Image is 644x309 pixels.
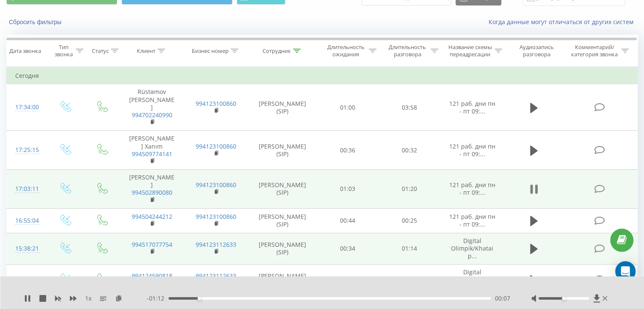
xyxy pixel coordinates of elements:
[147,294,169,303] span: - 01:12
[451,268,493,291] span: Digital Olimpik/Khatai р...
[9,47,41,55] div: Дата звонка
[132,240,172,248] a: 994517077754
[449,212,495,228] span: 121 раб. дни пн - пт 09:...
[317,208,379,233] td: 00:44
[317,131,379,170] td: 00:36
[132,150,172,158] a: 994509774141
[15,212,38,229] div: 16:55:04
[449,181,495,196] span: 121 раб. дни пн - пт 09:...
[451,237,493,260] span: Digital Olimpik/Khatai р...
[317,264,379,295] td: 00:38
[449,142,495,158] span: 121 раб. дни пн - пт 09:...
[15,271,38,288] div: 15:36:02
[92,47,109,55] div: Статус
[495,294,510,303] span: 00:07
[196,240,236,248] a: 994123112633
[569,44,619,58] div: Комментарий/категория звонка
[196,272,236,280] a: 994123112633
[120,170,184,209] td: [PERSON_NAME]
[379,131,440,170] td: 00:32
[248,208,317,233] td: [PERSON_NAME] (SIP)
[7,67,638,84] td: Сегодня
[85,294,91,303] span: 1 x
[489,18,638,26] a: Когда данные могут отличаться от других систем
[120,131,184,170] td: [PERSON_NAME] Xanım
[15,142,38,158] div: 17:25:15
[448,44,492,58] div: Название схемы переадресации
[449,99,495,115] span: 121 раб. дни пн - пт 09:...
[192,47,229,55] div: Бизнес номер
[248,264,317,295] td: [PERSON_NAME] (SIP)
[132,111,172,119] a: 994702240990
[53,44,73,58] div: Тип звонка
[196,181,236,189] a: 994123100860
[317,84,379,131] td: 01:00
[132,272,172,280] a: 994124590818
[15,181,38,197] div: 17:03:11
[386,44,428,58] div: Длительность разговора
[248,233,317,265] td: [PERSON_NAME] (SIP)
[132,212,172,221] a: 994504244212
[248,170,317,209] td: [PERSON_NAME] (SIP)
[325,44,367,58] div: Длительность ожидания
[379,84,440,131] td: 03:58
[379,208,440,233] td: 00:25
[15,240,38,257] div: 15:38:21
[248,131,317,170] td: [PERSON_NAME] (SIP)
[15,99,38,116] div: 17:34:00
[263,47,291,55] div: Сотрудник
[196,142,236,150] a: 994123100860
[379,233,440,265] td: 01:14
[132,188,172,196] a: 994502890080
[137,47,155,55] div: Клиент
[120,84,184,131] td: Rüstəmov [PERSON_NAME]
[317,170,379,209] td: 01:03
[317,233,379,265] td: 00:34
[196,212,236,221] a: 994123100860
[196,99,236,108] a: 994123100860
[379,264,440,295] td: 01:39
[6,18,66,26] button: Сбросить фильтры
[248,84,317,131] td: [PERSON_NAME] (SIP)
[615,261,636,281] div: Open Intercom Messenger
[512,44,561,58] div: Аудиозапись разговора
[198,297,201,300] div: Accessibility label
[562,297,565,300] div: Accessibility label
[379,170,440,209] td: 01:20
